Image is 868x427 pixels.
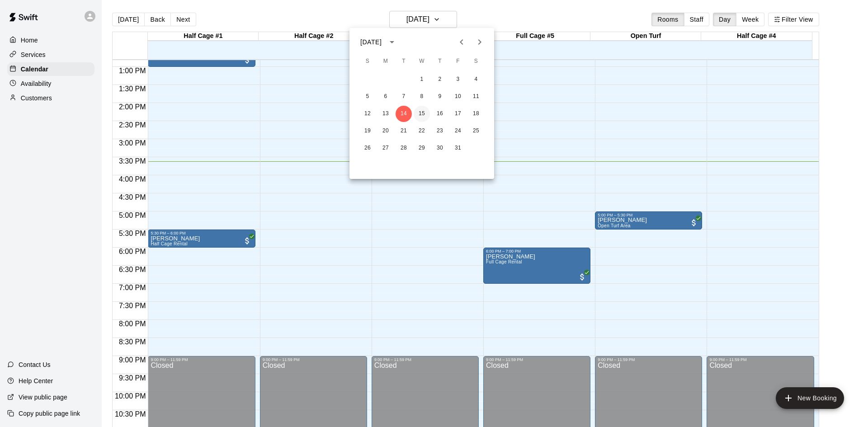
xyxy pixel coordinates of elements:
button: Previous month [453,33,471,51]
button: Next month [471,33,489,51]
button: 18 [468,106,484,122]
button: 9 [432,89,448,105]
button: 16 [432,106,448,122]
button: 13 [377,106,394,122]
button: 26 [359,140,376,156]
button: 21 [396,123,412,139]
span: Wednesday [414,52,430,70]
button: 17 [450,106,466,122]
span: Tuesday [396,52,412,70]
button: 4 [468,71,484,88]
button: 28 [396,140,412,156]
button: 20 [377,123,394,139]
button: calendar view is open, switch to year view [384,34,400,50]
button: 8 [414,89,430,105]
button: 19 [359,123,376,139]
span: Friday [450,52,466,70]
span: Monday [377,52,394,70]
button: 24 [450,123,466,139]
button: 29 [414,140,430,156]
button: 23 [432,123,448,139]
span: Sunday [359,52,376,70]
button: 12 [359,106,376,122]
button: 2 [432,71,448,88]
button: 15 [414,106,430,122]
div: [DATE] [360,38,382,47]
button: 1 [414,71,430,88]
button: 14 [396,106,412,122]
span: Thursday [432,52,448,70]
button: 30 [432,140,448,156]
button: 10 [450,89,466,105]
button: 27 [377,140,394,156]
button: 22 [414,123,430,139]
button: 11 [468,89,484,105]
button: 5 [359,89,376,105]
button: 3 [450,71,466,88]
button: 25 [468,123,484,139]
span: Saturday [468,52,484,70]
button: 6 [377,89,394,105]
button: 31 [450,140,466,156]
button: 7 [396,89,412,105]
